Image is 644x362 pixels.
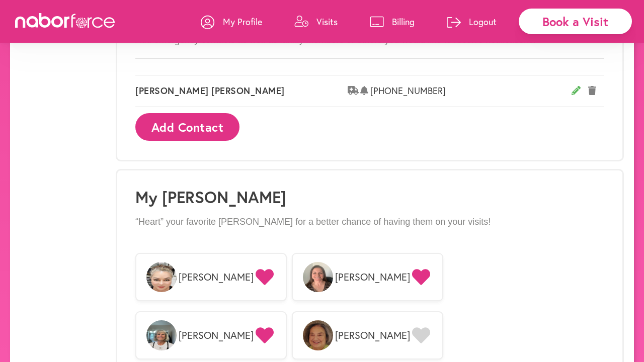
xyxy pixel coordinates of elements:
[146,320,177,350] img: heSD9EqwQDi6OEj8z2MM
[303,262,333,292] img: xl1XQQG9RiyRcsUQsj6u
[223,16,262,28] p: My Profile
[335,329,410,341] span: [PERSON_NAME]
[335,271,410,283] span: [PERSON_NAME]
[519,9,632,34] div: Book a Visit
[179,329,254,341] span: [PERSON_NAME]
[294,7,338,37] a: Visits
[469,16,497,28] p: Logout
[447,7,497,37] a: Logout
[370,7,415,37] a: Billing
[135,217,604,228] p: “Heart” your favorite [PERSON_NAME] for a better chance of having them on your visits!
[135,85,348,97] span: [PERSON_NAME] [PERSON_NAME]
[135,113,239,141] button: Add Contact
[370,85,572,97] span: [PHONE_NUMBER]
[316,16,338,28] p: Visits
[179,271,254,283] span: [PERSON_NAME]
[201,7,262,37] a: My Profile
[392,16,415,28] p: Billing
[146,262,177,292] img: 1nTXs7KETdSOs4PL95XV
[303,320,333,350] img: Eqq2KDZNTIiMC8mN7sIY
[135,188,604,207] h1: My [PERSON_NAME]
